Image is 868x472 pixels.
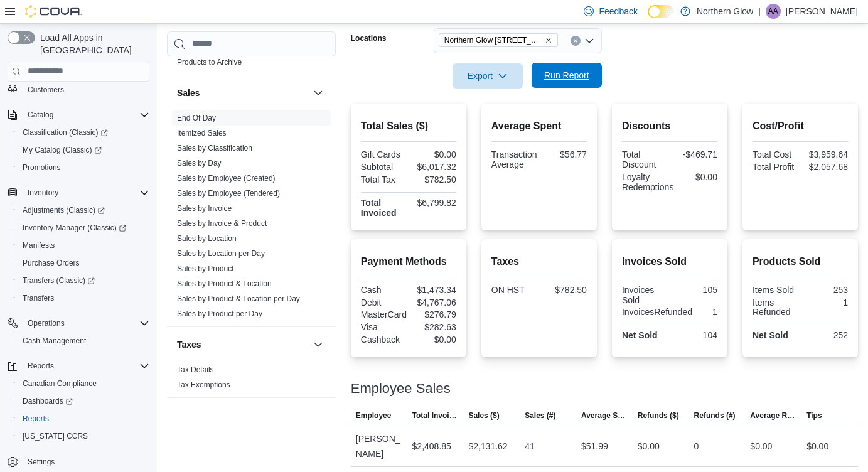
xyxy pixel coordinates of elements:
[23,431,88,441] span: [US_STATE] CCRS
[648,5,674,18] input: Dark Mode
[411,298,456,308] div: $4,767.06
[177,58,242,67] a: Products to Archive
[23,396,73,406] span: Dashboards
[411,198,456,208] div: $6,799.82
[23,358,59,373] button: Reports
[177,144,252,153] a: Sales by Classification
[411,174,456,185] div: $782.50
[18,142,107,158] a: My Catalog (Classic)
[13,427,154,445] button: [US_STATE] CCRS
[753,330,788,340] strong: Net Sold
[361,174,406,185] div: Total Tax
[361,335,406,345] div: Cashback
[638,410,679,421] span: Refunds ($)
[177,279,272,288] a: Sales by Product & Location
[753,254,848,269] h2: Products Sold
[750,410,796,421] span: Average Refund
[23,205,105,215] span: Adjustments (Classic)
[177,264,234,273] a: Sales by Product
[672,149,717,159] div: -$469.71
[18,220,131,235] a: Inventory Manager (Classic)
[803,162,848,172] div: $2,057.68
[468,439,507,454] div: $2,131.62
[411,322,456,332] div: $282.63
[177,129,227,137] a: Itemized Sales
[28,188,58,198] span: Inventory
[25,5,82,18] img: Cova
[23,454,149,469] span: Settings
[411,335,456,345] div: $0.00
[18,376,149,391] span: Canadian Compliance
[491,285,537,295] div: ON HST
[361,309,407,319] div: MasterCard
[18,255,85,271] a: Purchase Orders
[311,337,326,352] button: Taxes
[23,378,97,389] span: Canadian Compliance
[786,4,858,19] p: [PERSON_NAME]
[13,392,154,410] a: Dashboards
[361,254,456,269] h2: Payment Methods
[18,238,149,253] span: Manifests
[411,149,456,159] div: $0.00
[753,162,798,172] div: Total Profit
[18,411,54,426] a: Reports
[18,125,113,140] a: Classification (Classic)
[23,358,149,373] span: Reports
[622,119,717,134] h2: Discounts
[167,110,336,326] div: Sales
[177,87,200,99] h3: Sales
[177,338,201,351] h3: Taxes
[13,254,154,272] button: Purchase Orders
[806,439,828,454] div: $0.00
[177,294,300,303] a: Sales by Product & Location per Day
[581,439,608,454] div: $51.99
[13,201,154,219] a: Adjustments (Classic)
[542,285,587,295] div: $782.50
[177,249,265,258] a: Sales by Location per Day
[18,394,149,409] span: Dashboards
[18,333,91,348] a: Cash Management
[311,85,326,100] button: Sales
[753,119,848,134] h2: Cost/Profit
[18,291,59,306] a: Transfers
[13,219,154,237] a: Inventory Manager (Classic)
[177,174,276,183] a: Sales by Employee (Created)
[803,149,848,159] div: $3,959.64
[13,375,154,392] button: Canadian Compliance
[571,36,581,46] button: Clear input
[361,285,406,295] div: Cash
[28,110,53,120] span: Catalog
[23,163,61,173] span: Promotions
[18,203,110,218] a: Adjustments (Classic)
[3,453,154,471] button: Settings
[18,220,149,235] span: Inventory Manager (Classic)
[18,273,149,288] span: Transfers (Classic)
[18,411,149,426] span: Reports
[622,330,658,340] strong: Net Sold
[23,223,126,233] span: Inventory Manager (Classic)
[13,332,154,350] button: Cash Management
[18,142,149,158] span: My Catalog (Classic)
[23,316,149,331] span: Operations
[411,162,456,172] div: $6,017.32
[766,4,781,19] div: Alison Albert
[28,457,55,467] span: Settings
[584,36,594,46] button: Open list of options
[23,107,149,122] span: Catalog
[177,189,280,198] a: Sales by Employee (Tendered)
[544,69,589,82] span: Run Report
[23,414,49,424] span: Reports
[361,149,406,159] div: Gift Cards
[453,63,523,88] button: Export
[806,410,822,421] span: Tips
[18,238,60,253] a: Manifests
[28,361,54,371] span: Reports
[351,33,387,43] label: Locations
[361,119,456,134] h2: Total Sales ($)
[18,376,102,391] a: Canadian Compliance
[439,33,558,47] span: Northern Glow 540 Arthur St
[3,80,154,99] button: Customers
[3,106,154,124] button: Catalog
[177,380,230,389] a: Tax Exemptions
[18,160,149,175] span: Promotions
